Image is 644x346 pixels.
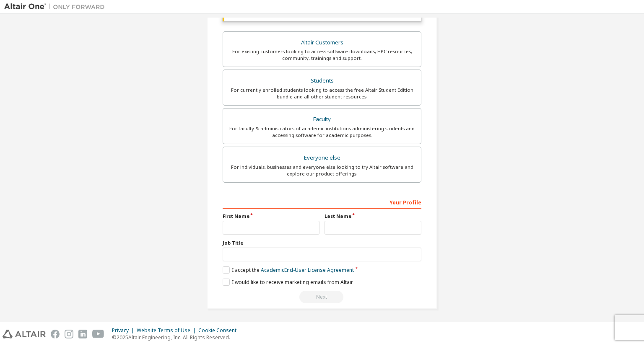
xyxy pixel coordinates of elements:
div: For currently enrolled students looking to access the free Altair Student Edition bundle and all ... [228,87,416,100]
label: Last Name [325,213,421,219]
img: linkedin.svg [78,330,87,338]
a: Academic End-User License Agreement [261,266,354,274]
img: instagram.svg [65,330,73,338]
img: Altair One [4,3,109,11]
div: Cookie Consent [198,327,241,334]
div: Everyone else [228,152,416,164]
img: youtube.svg [92,330,104,338]
img: facebook.svg [51,330,60,338]
label: I accept the [223,266,354,274]
div: For faculty & administrators of academic institutions administering students and accessing softwa... [228,125,416,139]
label: First Name [223,213,319,219]
div: Privacy [112,327,137,334]
div: Website Terms of Use [137,327,198,334]
div: Faculty [228,114,416,125]
label: Job Title [223,240,421,246]
div: Read and acccept EULA to continue [223,291,421,303]
label: I would like to receive marketing emails from Altair [223,279,353,286]
div: For existing customers looking to access software downloads, HPC resources, community, trainings ... [228,48,416,62]
div: Altair Customers [228,37,416,49]
div: For individuals, businesses and everyone else looking to try Altair software and explore our prod... [228,164,416,177]
div: Your Profile [223,195,421,209]
img: altair_logo.svg [3,330,46,338]
p: © 2025 Altair Engineering, Inc. All Rights Reserved. [112,334,241,341]
div: Students [228,75,416,87]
